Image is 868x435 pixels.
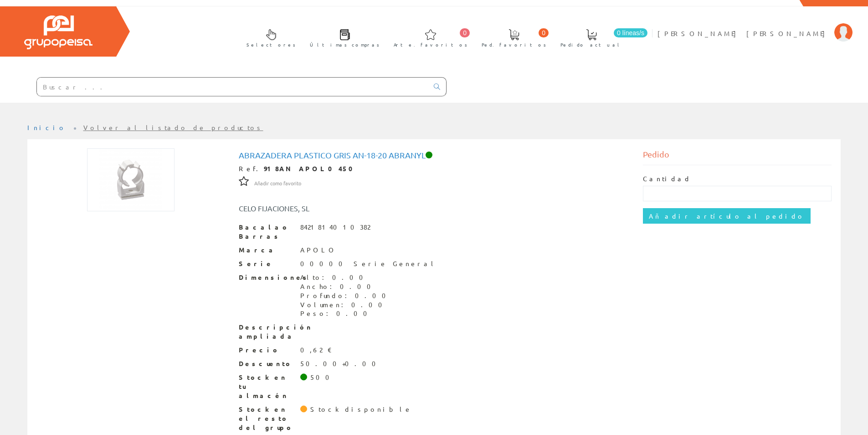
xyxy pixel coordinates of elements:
[301,21,384,53] a: Últimas compras
[657,21,853,30] a: [PERSON_NAME] [PERSON_NAME]
[643,174,691,183] font: Cantidad
[300,273,369,281] font: Alto: 0.00
[239,323,313,340] font: Descripción ampliada
[239,150,426,160] font: Abrazadera Plastico Gris An-18-20 Abranyl
[239,259,273,267] font: Serie
[239,405,293,431] font: Stock en el resto del grupo
[560,41,622,48] font: Pedido actual
[239,164,264,173] font: Ref.
[310,41,380,48] font: Últimas compras
[24,16,92,49] img: Grupo Peisa
[254,179,301,187] font: Añadir como favorito
[239,204,309,213] font: CELO FIJACIONES, SL
[247,41,296,48] font: Selectores
[239,346,280,354] font: Precio
[643,208,811,224] input: Añadir artículo al pedido
[239,359,293,367] font: Descuento
[657,29,830,37] font: [PERSON_NAME] [PERSON_NAME]
[27,123,66,131] a: Inicio
[239,246,277,254] font: Marca
[482,41,546,48] font: Ped. favoritos
[300,309,373,317] font: Peso: 0.00
[300,259,437,267] font: 00000 Serie General
[617,29,644,37] font: 0 líneas/s
[310,373,335,381] font: 500
[643,149,669,159] font: Pedido
[300,359,381,367] font: 50.00+0.00
[394,41,467,48] font: Arte. favoritos
[83,123,263,131] a: Volver al listado de productos
[463,29,467,37] font: 0
[239,223,289,240] font: Bacalao Barras
[300,300,388,309] font: Volumen: 0.00
[87,148,175,211] img: Foto artículo Abrazadera Plastico Gris An-18-20 Abranyl (192x138)
[300,291,391,299] font: Profundo: 0.00
[237,21,300,53] a: Selectores
[239,373,288,399] font: Stock en tu almacén
[300,223,370,231] font: 8421814010382
[300,282,376,290] font: Ancho: 0.00
[300,246,337,254] font: APOLO
[542,29,545,37] font: 0
[264,164,359,173] font: 918AN APOL0450
[310,405,412,413] font: Stock disponible
[37,78,428,96] input: Buscar ...
[239,273,310,281] font: Dimensiones
[300,346,332,354] font: 0,62 €
[254,178,301,187] a: Añadir como favorito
